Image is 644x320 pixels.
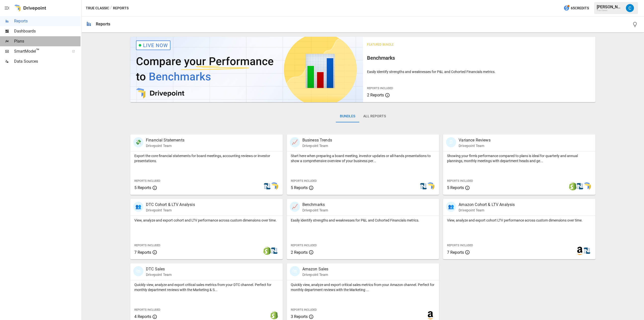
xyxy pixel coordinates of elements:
[133,266,143,276] div: 🛍
[263,247,271,255] img: shopify
[459,137,490,143] p: Variance Reviews
[419,182,427,190] img: netsuite
[291,153,435,163] p: Start here when preparing a board meeting, investor updates or all-hands presentations to show a ...
[367,43,394,46] span: Featured Bundle
[302,272,329,277] p: Drivepoint Team
[367,87,393,90] span: Reports Included
[597,5,623,9] div: [PERSON_NAME]
[459,208,515,213] p: Drivepoint Team
[146,137,184,143] p: Financial Statements
[134,314,151,319] span: 4 Reports
[291,218,435,223] p: Easily identify strengths and weaknesses for P&L and Cohorted Financials metrics.
[146,143,184,148] p: Drivepoint Team
[447,185,464,190] span: 5 Reports
[302,202,328,208] p: Benchmarks
[447,153,591,163] p: Showing your firm's performance compared to plans is ideal for quarterly and annual plannings, mo...
[110,5,112,11] div: /
[14,38,80,44] span: Plans
[291,308,317,311] span: Reports Included
[291,314,308,319] span: 3 Reports
[302,137,332,143] p: Business Trends
[134,244,160,247] span: Reports Included
[561,4,591,13] button: 65Credits
[447,179,473,183] span: Reports Included
[290,202,300,212] div: 📈
[623,1,637,15] button: Carson Turner
[290,137,300,147] div: 📈
[14,18,80,24] span: Reports
[134,218,279,223] p: View, analyze and export cohort and LTV performance across custom dimensions over time.
[134,250,151,255] span: 7 Reports
[134,308,160,311] span: Reports Included
[291,250,308,255] span: 2 Reports
[134,153,279,163] p: Export the core financial statements for board meetings, accounting reviews or investor presentat...
[597,9,623,12] div: True Classic
[583,247,591,255] img: netsuite
[583,182,591,190] img: smart model
[459,143,490,148] p: Drivepoint Team
[134,179,160,183] span: Reports Included
[133,202,143,212] div: 👥
[146,266,172,272] p: DTC Sales
[367,69,592,74] p: Easily identify strengths and weaknesses for P&L and Cohorted Financials metrics.
[367,93,384,97] span: 2 Reports
[270,311,278,319] img: shopify
[576,182,584,190] img: netsuite
[291,185,308,190] span: 5 Reports
[86,5,109,11] button: True Classic
[270,247,278,255] img: netsuite
[14,28,80,34] span: Dashboards
[359,110,390,122] button: All Reports
[291,179,317,183] span: Reports Included
[569,182,577,190] img: shopify
[447,218,591,223] p: View, analyze and export cohort LTV performance across custom dimensions over time.
[302,266,329,272] p: Amazon Sales
[446,202,456,212] div: 👥
[130,37,363,102] img: video thumbnail
[447,250,464,255] span: 7 Reports
[291,282,435,292] p: Quickly view, analyze and export critical sales metrics from your Amazon channel. Perfect for mon...
[571,5,589,11] span: 65 Credits
[270,182,278,190] img: smart model
[291,244,317,247] span: Reports Included
[447,244,473,247] span: Reports Included
[302,208,328,213] p: Drivepoint Team
[263,182,271,190] img: netsuite
[336,110,359,122] button: Bundles
[459,202,515,208] p: Amazon Cohort & LTV Analysis
[626,4,634,12] img: Carson Turner
[367,54,592,62] h6: Benchmarks
[426,182,434,190] img: smart model
[96,22,110,26] div: Reports
[14,58,80,64] span: Data Sources
[290,266,300,276] div: 🛍
[133,137,143,147] div: 💸
[146,208,195,213] p: Drivepoint Team
[14,48,66,54] span: SmartModel
[576,247,584,255] img: amazon
[146,272,172,277] p: Drivepoint Team
[446,137,456,147] div: 🗓
[36,48,39,54] span: ™
[134,185,151,190] span: 5 Reports
[426,311,434,319] img: amazon
[134,282,279,292] p: Quickly view, analyze and export critical sales metrics from your DTC channel. Perfect for monthl...
[146,202,195,208] p: DTC Cohort & LTV Analysis
[302,143,332,148] p: Drivepoint Team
